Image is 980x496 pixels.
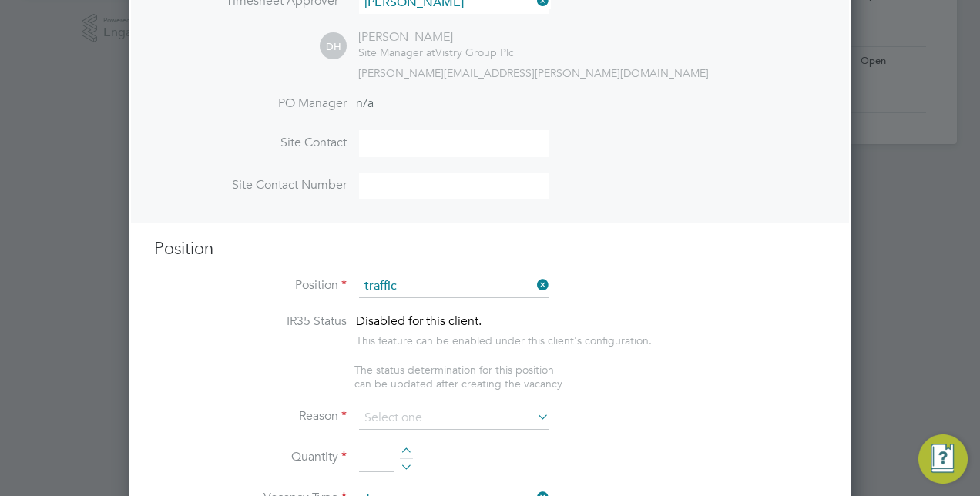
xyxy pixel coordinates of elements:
label: PO Manager [154,96,347,112]
label: Reason [154,408,347,424]
label: Quantity [154,449,347,465]
span: DH [320,33,347,60]
div: [PERSON_NAME] [358,29,514,45]
h3: Position [154,238,826,260]
button: Engage Resource Center [918,434,968,484]
label: IR35 Status [154,313,347,330]
label: Site Contact [154,135,347,151]
span: Site Manager at [358,45,435,59]
input: Search for... [359,275,549,298]
span: Disabled for this client. [356,313,482,329]
span: n/a [356,96,374,111]
div: This feature can be enabled under this client's configuration. [356,330,652,347]
label: Position [154,277,347,293]
label: Site Contact Number [154,177,347,193]
div: Vistry Group Plc [358,45,514,59]
span: [PERSON_NAME][EMAIL_ADDRESS][PERSON_NAME][DOMAIN_NAME] [358,66,709,80]
span: The status determination for this position can be updated after creating the vacancy [354,363,562,390]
